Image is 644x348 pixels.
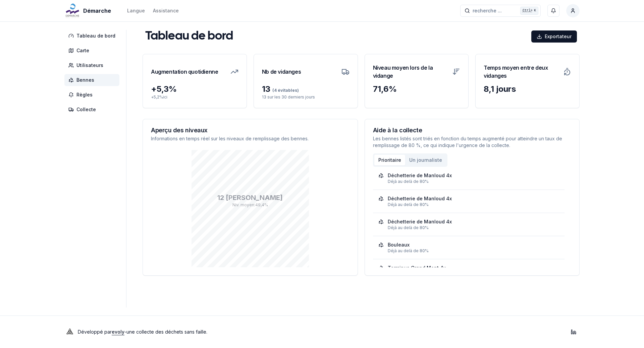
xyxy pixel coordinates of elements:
button: recherche ...Ctrl+K [460,5,541,17]
font: Utilisateurs [76,62,103,68]
font: Aide à la collecte [373,127,422,134]
a: Bennes [64,74,122,86]
font: Aperçu des niveaux [151,127,208,134]
img: Logo Evoly [64,327,75,337]
font: % [169,84,177,94]
font: Collecte [76,107,96,112]
font: % [159,94,163,99]
a: Assistance [153,7,179,15]
font: Déchetterie de Manloud 4x [388,219,452,224]
font: Les bennes listés sont triés en fonction du temps augmenté pour atteindre un taux de remplissage ... [373,136,562,148]
a: Démarche [64,7,114,15]
font: Déjà au delà de 80% [388,248,429,253]
font: sur les 30 derniers jours [267,94,315,99]
font: Développé par [78,329,112,335]
font: Déjà au delà de 80% [388,202,429,207]
font: Tableau de bord [76,33,115,39]
font: Déchetterie de Manloud 4x [388,172,452,178]
a: Tableau de bord [64,30,122,42]
font: Déjà au delà de 80% [388,225,429,230]
font: Langue [127,8,145,13]
font: Règles [76,92,93,97]
font: % [389,84,397,94]
font: Terminus Grand Mont 4x [388,265,446,271]
font: Bouleaux [388,242,410,248]
font: Un journaliste [409,157,442,163]
a: evoly [112,329,124,335]
a: Utilisateurs [64,59,122,71]
button: Exportateur [531,30,577,43]
font: Carte [76,48,89,53]
button: Langue [127,7,145,15]
font: une collecte des déchets sans faille [126,329,206,335]
a: BouleauxDéjà au delà de 80% [378,241,559,254]
font: recherche ... [473,8,502,13]
a: Déchetterie de Manloud 4xDéjà au delà de 80% [378,172,559,184]
font: Démarche [83,7,111,14]
font: 13 [262,94,266,99]
font: 5,2 [154,94,159,99]
img: Logo Démarche [64,3,80,19]
font: Exportateur [545,33,572,39]
font: Tableau de bord [145,31,233,42]
a: Terminus Grand Mont 4x [378,265,559,277]
font: + [151,94,154,99]
font: Temps moyen entre deux vidanges [484,64,548,79]
a: Déchetterie de Manloud 4xDéjà au delà de 80% [378,195,559,207]
font: . [206,329,207,335]
font: + [151,84,157,94]
font: Bennes [76,77,94,83]
font: Assistance [153,8,179,13]
a: Règles [64,89,122,101]
font: Déchetterie de Manloud 4x [388,196,452,201]
font: Niveau moyen lors de la vidange [373,64,433,79]
font: 71,6 [373,84,389,94]
font: 5,3 [157,84,169,94]
font: ici [163,94,167,99]
font: - [124,329,126,335]
a: Carte [64,45,122,57]
a: Déchetterie de Manloud 4xDéjà au delà de 80% [378,218,559,230]
a: Collecte [64,103,122,116]
font: Nb de vidanges [262,68,301,75]
font: (4 évitables) [272,88,299,93]
font: 13 [262,84,270,94]
font: Augmentation quotidienne [151,68,218,75]
font: 8,1 jours [484,84,516,94]
font: Informations en temps réel sur les niveaux de remplissage des bennes. [151,136,309,141]
font: Prioritaire [378,157,401,163]
font: Déjà au delà de 80% [388,179,429,184]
